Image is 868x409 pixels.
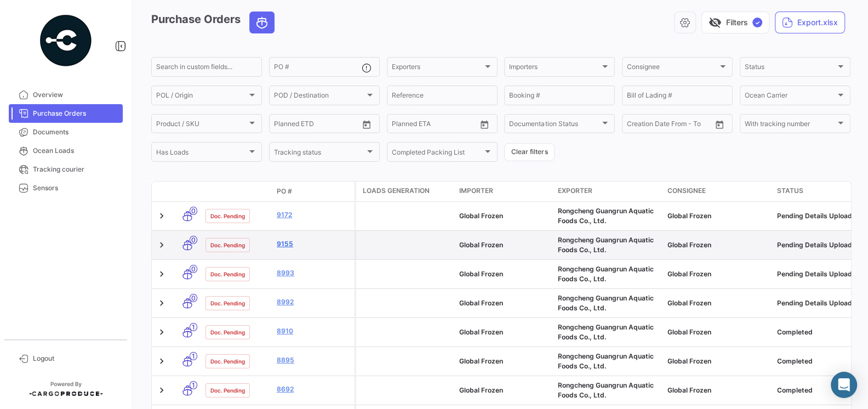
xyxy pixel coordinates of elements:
a: Expand/Collapse Row [156,298,167,309]
span: Rongcheng Guangrun Aquatic Foods Co., Ltd. [558,323,654,341]
span: Logout [33,354,118,363]
a: Expand/Collapse Row [156,269,167,280]
a: 9172 [277,210,350,220]
span: visibility_off [709,16,722,29]
span: 1 [190,352,197,360]
span: Global Frozen [667,270,711,278]
input: To [650,122,690,129]
span: Importers [509,65,600,72]
span: Global Frozen [459,299,503,307]
span: Rongcheng Guangrun Aquatic Foods Co., Ltd. [558,265,654,283]
span: Global Frozen [459,357,503,365]
a: Overview [9,86,123,104]
div: Abrir Intercom Messenger [831,372,857,398]
a: 8993 [277,268,350,278]
button: Ocean [250,12,274,33]
input: From [392,122,407,129]
a: Documents [9,123,123,141]
span: 0 [190,265,197,273]
span: 1 [190,323,197,331]
span: Rongcheng Guangrun Aquatic Foods Co., Ltd. [558,381,654,399]
span: Doc. Pending [210,212,245,220]
span: Doc. Pending [210,299,245,308]
a: Expand/Collapse Row [156,240,167,251]
a: 8992 [277,297,350,307]
span: Exporters [392,65,483,72]
span: Consignee [627,65,718,72]
span: Global Frozen [459,328,503,336]
img: powered-by.png [38,13,93,68]
button: Clear filters [504,143,555,161]
span: Doc. Pending [210,270,245,279]
button: Open calendar [711,116,728,133]
span: Global Frozen [667,212,711,220]
span: Global Frozen [459,386,503,394]
datatable-header-cell: Transport mode [174,187,201,196]
span: ✓ [752,18,762,27]
span: Doc. Pending [210,386,245,395]
span: Product / SKU [156,122,247,129]
span: Rongcheng Guangrun Aquatic Foods Co., Ltd. [558,352,654,370]
span: 0 [190,207,197,215]
input: From [274,122,289,129]
button: Open calendar [476,116,493,133]
span: Global Frozen [667,328,711,336]
span: With tracking number [745,122,836,129]
span: Sensors [33,183,118,193]
span: Global Frozen [459,270,503,278]
span: Status [777,186,803,196]
span: Ocean Loads [33,146,118,156]
input: From [627,122,642,129]
span: Importer [459,186,493,196]
span: Purchase Orders [33,109,118,118]
h3: Purchase Orders [151,12,278,33]
button: Export.xlsx [775,12,845,33]
span: Doc. Pending [210,241,245,249]
a: 8692 [277,384,350,394]
span: Tracking courier [33,164,118,174]
datatable-header-cell: Loads generation [356,181,455,201]
span: Consignee [667,186,706,196]
button: Open calendar [358,116,375,133]
span: Loads generation [363,186,430,196]
a: 9155 [277,239,350,249]
datatable-header-cell: PO # [272,182,355,201]
a: Tracking courier [9,160,123,179]
span: Rongcheng Guangrun Aquatic Foods Co., Ltd. [558,294,654,312]
span: Doc. Pending [210,328,245,337]
span: Global Frozen [459,241,503,249]
a: Sensors [9,179,123,197]
a: Expand/Collapse Row [156,211,167,221]
span: Documents [33,127,118,137]
span: Tracking status [274,150,365,157]
datatable-header-cell: Importer [455,181,553,201]
a: 8910 [277,326,350,336]
span: Overview [33,90,118,100]
a: Ocean Loads [9,141,123,160]
button: visibility_offFilters✓ [701,12,769,33]
span: Ocean Carrier [745,93,836,101]
a: Purchase Orders [9,104,123,123]
a: Expand/Collapse Row [156,385,167,396]
span: Global Frozen [667,241,711,249]
span: Status [745,65,836,72]
span: 1 [190,381,197,389]
a: 8895 [277,355,350,365]
datatable-header-cell: Consignee [663,181,773,201]
span: Global Frozen [667,299,711,307]
span: 0 [190,294,197,302]
span: PO # [277,186,292,196]
span: POL / Origin [156,93,247,101]
span: Doc. Pending [210,357,245,366]
span: Global Frozen [667,386,711,394]
span: Exporter [558,186,592,196]
span: Documentation Status [509,122,600,129]
datatable-header-cell: Exporter [553,181,663,201]
span: POD / Destination [274,93,365,101]
span: Global Frozen [667,357,711,365]
span: Rongcheng Guangrun Aquatic Foods Co., Ltd. [558,236,654,254]
span: Rongcheng Guangrun Aquatic Foods Co., Ltd. [558,207,654,225]
span: Has Loads [156,150,247,157]
span: Global Frozen [459,212,503,220]
input: To [415,122,455,129]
